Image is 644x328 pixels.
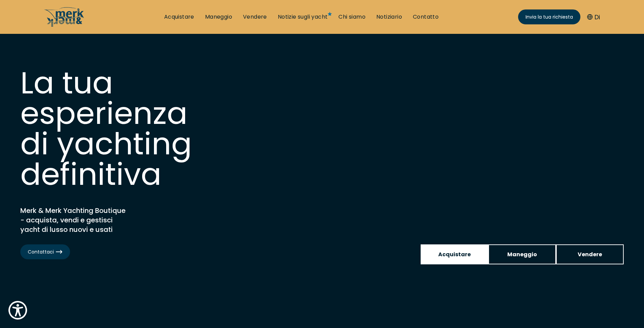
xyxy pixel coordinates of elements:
a: Contatto [413,13,439,21]
font: Contatto [413,13,439,21]
font: Maneggio [507,250,537,258]
font: Invia la tua richiesta [526,14,573,20]
a: Maneggio [488,244,556,264]
font: Vendere [243,13,267,21]
font: yacht di lusso nuovi e usati [20,225,113,234]
font: La tua esperienza di yachting definitiva [20,61,192,196]
a: Maneggio [205,13,232,21]
font: Acquistare [164,13,194,21]
a: Notizie sugli yacht [278,13,328,21]
a: / [44,21,85,29]
a: Acquistare [421,244,488,264]
font: - acquista, vendi e gestisci [20,215,113,225]
font: Merk & Merk Yachting Boutique [20,206,126,215]
font: Vendere [578,250,602,258]
button: Show Accessibility Preferences [7,299,29,321]
a: Acquistare [164,13,194,21]
font: Notizie sugli yacht [278,13,328,21]
font: Acquistare [438,250,471,258]
a: Notiziario [376,13,402,21]
font: Maneggio [205,13,232,21]
button: Di [587,13,600,22]
a: Vendere [556,244,624,264]
a: Invia la tua richiesta [518,9,580,24]
font: Contattaci [28,248,54,255]
font: Notiziario [376,13,402,21]
font: Chi siamo [338,13,365,21]
a: Chi siamo [338,13,365,21]
font: Di [595,13,600,21]
a: Vendere [243,13,267,21]
a: Contattaci [20,244,70,259]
